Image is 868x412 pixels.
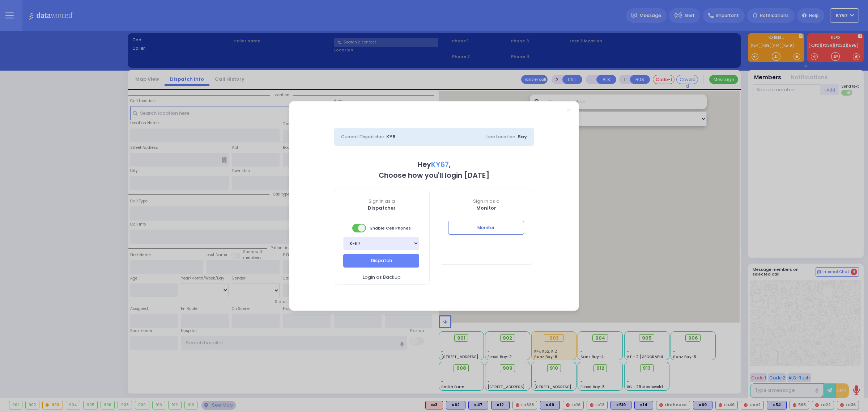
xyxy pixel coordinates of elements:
b: Dispatcher [368,205,396,211]
span: Sign in as a [334,198,429,205]
b: Choose how you'll login [DATE] [379,171,489,180]
a: Close [566,109,570,113]
button: Dispatch [343,254,419,268]
span: Enable Cell Phones [352,223,411,233]
b: Monitor [476,205,496,211]
span: Login as Backup [363,274,401,281]
span: Bay [518,133,527,140]
span: KY67 [431,160,449,169]
span: KY6 [386,133,396,140]
span: Sign in as a [439,198,534,205]
b: Hey , [418,160,451,169]
button: Monitor [448,221,524,235]
span: Current Dispatcher: [341,134,385,140]
span: Line Location: [486,134,516,140]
